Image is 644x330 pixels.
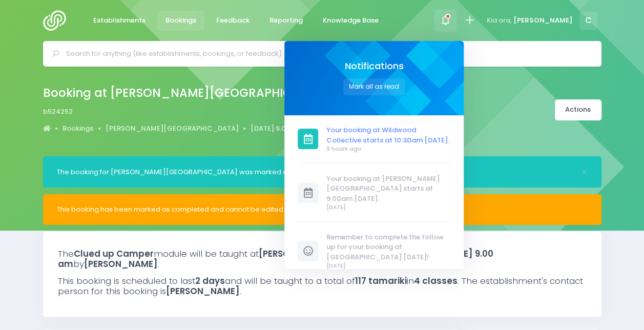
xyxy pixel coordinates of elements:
strong: [PERSON_NAME] [166,285,240,297]
strong: Clued up Camper [74,247,154,260]
button: Close [581,169,588,175]
a: Actions [555,99,601,120]
span: C [579,12,597,30]
h3: The module will be taught at on by . [58,249,587,270]
a: Remember to complete the follow up for your booking at [GEOGRAPHIC_DATA] [DATE]! [DATE] [298,232,450,270]
button: Mark all as read [343,78,405,95]
h3: This booking is scheduled to last and will be taught to a total of in . The establishment's conta... [58,276,587,297]
span: Your booking at [PERSON_NAME][GEOGRAPHIC_DATA] starts at 9:00am [DATE]. [326,174,450,204]
div: This booking has been marked as completed and cannot be edited. [57,204,588,215]
span: Your booking at Wildwood Collective starts at 10:30am [DATE]. [326,125,450,145]
span: Knowledge Base [323,15,379,26]
span: [PERSON_NAME] [513,15,573,26]
a: [DATE] 9.00 am [251,123,303,134]
strong: [PERSON_NAME][GEOGRAPHIC_DATA] [259,247,430,260]
strong: [PERSON_NAME] [84,258,158,270]
span: Reporting [269,15,303,26]
span: Establishments [93,15,146,26]
span: [DATE] [326,262,450,270]
div: The booking for [PERSON_NAME][GEOGRAPHIC_DATA] was marked as completed. [57,167,574,177]
span: Bookings [165,15,196,26]
a: Your booking at [PERSON_NAME][GEOGRAPHIC_DATA] starts at 9:00am [DATE]. [DATE] [298,174,450,212]
strong: [DATE] 9.00 am [58,247,493,270]
span: Notifications [344,61,403,72]
a: Bookings [63,123,93,134]
a: Knowledge Base [315,11,387,31]
strong: 2 days [195,275,225,287]
a: Bookings [157,11,205,31]
input: Search for anything (like establishments, bookings, or feedback) [66,46,587,61]
a: Feedback [208,11,258,31]
h2: Booking at [PERSON_NAME][GEOGRAPHIC_DATA] [43,86,339,100]
a: [PERSON_NAME][GEOGRAPHIC_DATA] [106,123,239,134]
span: 9 hours ago [326,145,450,153]
a: Establishments [85,11,154,31]
span: Kia ora, [487,15,512,26]
a: Reporting [261,11,311,31]
strong: 4 classes [414,275,458,287]
span: Remember to complete the follow up for your booking at [GEOGRAPHIC_DATA] [DATE]! [326,232,450,262]
span: b524252 [43,107,73,117]
a: Your booking at Wildwood Collective starts at 10:30am [DATE]. 9 hours ago [298,125,450,153]
span: Feedback [216,15,250,26]
img: Logo [43,10,72,31]
strong: 117 tamariki [355,275,407,287]
span: [DATE] [326,203,450,212]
